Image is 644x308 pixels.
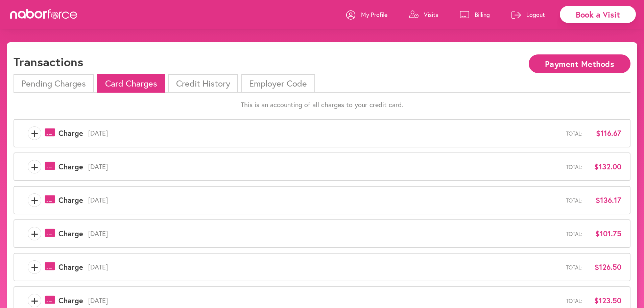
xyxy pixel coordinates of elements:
[475,10,490,19] p: Billing
[83,297,566,305] span: [DATE]
[511,4,545,25] a: Logout
[460,4,490,25] a: Billing
[566,130,582,137] span: Total:
[28,260,41,274] span: +
[14,74,94,93] li: Pending Charges
[566,231,582,237] span: Total:
[28,193,41,207] span: +
[588,263,621,271] span: $126.50
[529,54,630,73] button: Payment Methods
[58,296,83,305] span: Charge
[361,10,387,19] p: My Profile
[588,162,621,171] span: $132.00
[409,4,438,25] a: Visits
[241,74,315,93] li: Employer Code
[424,10,438,19] p: Visits
[588,229,621,238] span: $101.75
[83,129,566,137] span: [DATE]
[526,10,545,19] p: Logout
[566,264,582,270] span: Total:
[58,263,83,271] span: Charge
[560,6,636,23] div: Book a Visit
[58,196,83,205] span: Charge
[529,60,630,66] a: Payment Methods
[566,298,582,304] span: Total:
[83,263,566,271] span: [DATE]
[83,163,566,171] span: [DATE]
[58,162,83,171] span: Charge
[58,229,83,238] span: Charge
[14,54,83,69] h1: Transactions
[83,230,566,238] span: [DATE]
[346,4,387,25] a: My Profile
[83,196,566,204] span: [DATE]
[168,74,238,93] li: Credit History
[588,129,621,138] span: $116.67
[588,296,621,305] span: $123.50
[58,129,83,138] span: Charge
[14,101,630,109] p: This is an accounting of all charges to your credit card.
[28,294,41,307] span: +
[28,227,41,240] span: +
[97,74,165,93] li: Card Charges
[28,160,41,173] span: +
[566,197,582,204] span: Total:
[588,196,621,205] span: $136.17
[28,126,41,140] span: +
[566,164,582,170] span: Total:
